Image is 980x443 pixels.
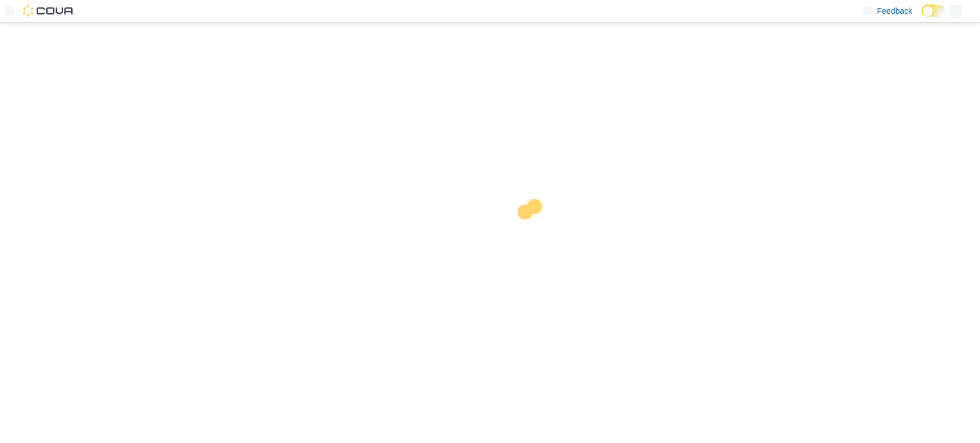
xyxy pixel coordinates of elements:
img: cova-loader [490,191,576,277]
img: Cova [23,5,75,17]
span: Feedback [877,5,912,17]
input: Dark Mode [921,5,946,17]
span: Dark Mode [921,17,922,17]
